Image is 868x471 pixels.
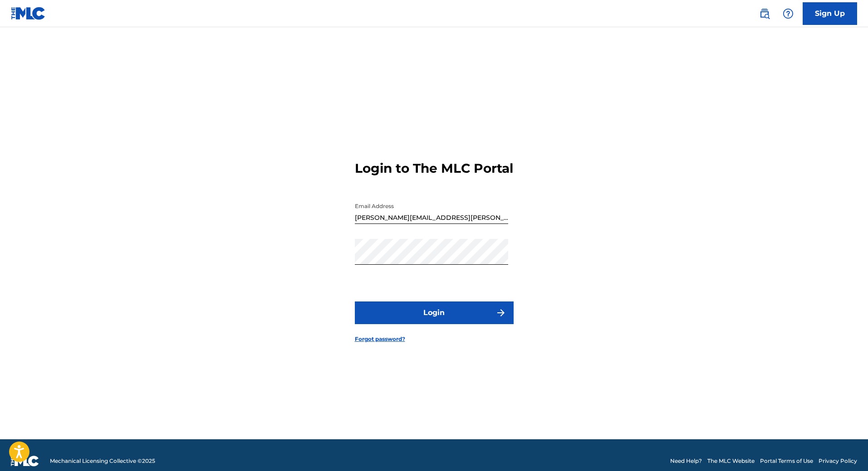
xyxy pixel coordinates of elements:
[803,2,857,25] a: Sign Up
[670,457,702,465] a: Need Help?
[495,307,506,318] img: f7272a7cc735f4ea7f67.svg
[755,5,774,23] a: Public Search
[355,301,514,324] button: Login
[779,5,797,23] div: Help
[823,427,868,471] iframe: Chat Widget
[760,457,813,465] a: Portal Terms of Use
[707,457,755,465] a: The MLC Website
[50,457,155,465] span: Mechanical Licensing Collective © 2025
[823,427,868,471] div: Chat-Widget
[783,8,794,19] img: help
[355,160,513,176] h3: Login to The MLC Portal
[11,456,39,466] img: logo
[759,8,770,19] img: search
[11,7,46,20] img: MLC Logo
[819,457,857,465] a: Privacy Policy
[355,335,405,343] a: Forgot password?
